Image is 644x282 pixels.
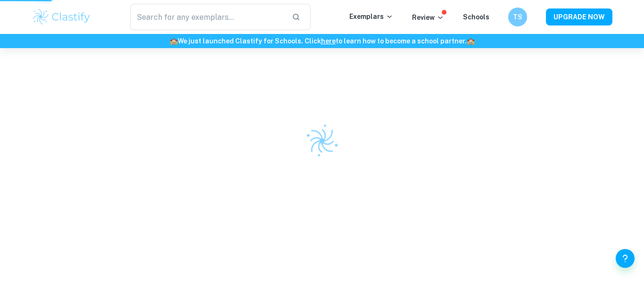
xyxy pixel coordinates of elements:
[508,8,527,26] button: TS
[349,11,393,22] p: Exemplars
[512,12,523,22] h6: TS
[412,12,444,23] p: Review
[299,118,345,164] img: Clastify logo
[616,249,635,268] button: Help and Feedback
[546,8,612,25] button: UPGRADE NOW
[32,8,91,26] img: Clastify logo
[321,37,336,45] a: here
[463,13,489,21] a: Schools
[467,37,475,45] span: 🏫
[170,37,178,45] span: 🏫
[130,4,284,30] input: Search for any exemplars...
[2,36,642,46] h6: We just launched Clastify for Schools. Click to learn how to become a school partner.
